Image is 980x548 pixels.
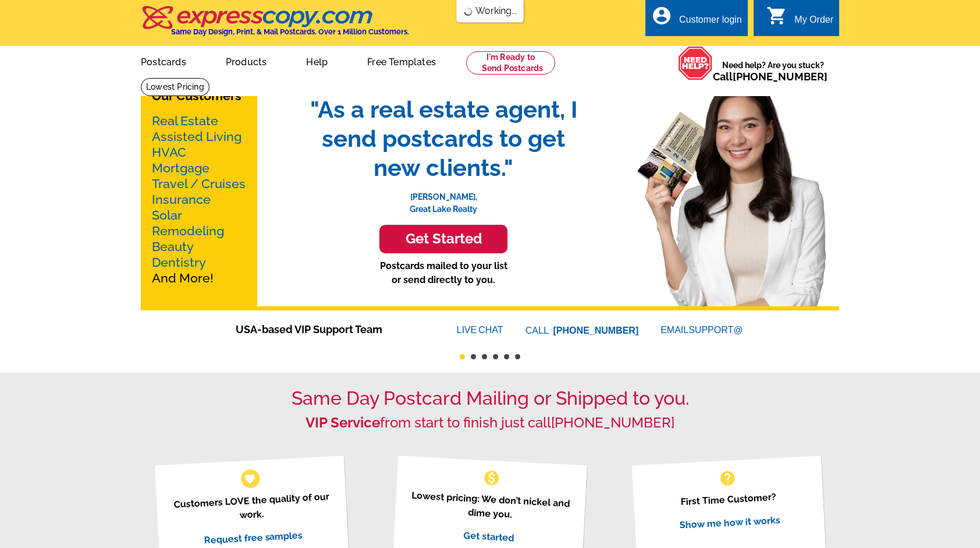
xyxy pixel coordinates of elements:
p: And More! [152,113,246,286]
a: Request free samples [203,529,303,546]
a: account_circle Customer login [651,13,742,27]
i: account_circle [651,5,672,26]
h2: from start to finish just call [141,415,839,432]
a: shopping_cart My Order [766,13,833,27]
a: Solar [152,208,182,222]
button: 3 of 6 [482,354,487,359]
a: Get started [463,529,514,543]
a: Insurance [152,192,211,207]
a: HVAC [152,145,186,160]
a: Products [207,47,286,75]
a: Beauty [152,239,194,254]
a: LIVECHAT [457,325,503,335]
div: My Order [794,15,833,31]
p: Lowest pricing: We don’t nickel and dime you. [407,488,572,525]
span: Need help? Are you stuck? [713,59,833,83]
a: Travel / Cruises [152,176,246,191]
a: Help [287,47,346,75]
a: Show me how it works [679,514,780,531]
button: 4 of 6 [493,354,498,359]
span: "As a real estate agent, I send postcards to get new clients." [298,95,589,182]
a: [PHONE_NUMBER] [553,326,639,335]
p: Postcards mailed to your list or send directly to you. [298,259,589,287]
strong: VIP Service [306,414,380,431]
h1: Same Day Postcard Mailing or Shipped to you. [141,387,839,409]
img: help [678,46,713,80]
p: [PERSON_NAME], Great Lake Realty [298,182,589,215]
span: help [718,469,737,487]
a: Free Templates [349,47,455,75]
a: EMAILSUPPORT@ [661,325,744,335]
a: Real Estate [152,114,218,128]
a: Dentistry [152,255,206,270]
span: favorite [244,472,256,485]
a: Same Day Design, Print, & Mail Postcards. Over 1 Million Customers. [141,14,409,36]
a: Postcards [122,47,205,75]
p: Customers LOVE the quality of our work. [169,489,333,526]
span: monetization_on [482,469,501,487]
font: CALL [525,324,551,338]
button: 2 of 6 [471,354,476,359]
a: Remodeling [152,224,224,238]
i: shopping_cart [766,5,787,26]
button: 6 of 6 [515,354,520,359]
button: 5 of 6 [504,354,509,359]
p: First Time Customer? [646,488,810,511]
a: Get Started [298,225,589,253]
img: loading... [464,7,473,16]
h3: Get Started [394,231,493,248]
font: SUPPORT@ [688,323,744,337]
h4: Same Day Design, Print, & Mail Postcards. Over 1 Million Customers. [171,27,409,36]
span: USA-based VIP Support Team [236,321,422,337]
a: Mortgage [152,161,210,175]
a: Assisted Living [152,129,242,144]
font: LIVE [457,323,479,337]
button: 1 of 6 [460,354,465,359]
div: Customer login [679,15,742,31]
a: [PHONE_NUMBER] [733,70,828,83]
span: Call [713,70,828,83]
a: [PHONE_NUMBER] [551,414,674,431]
